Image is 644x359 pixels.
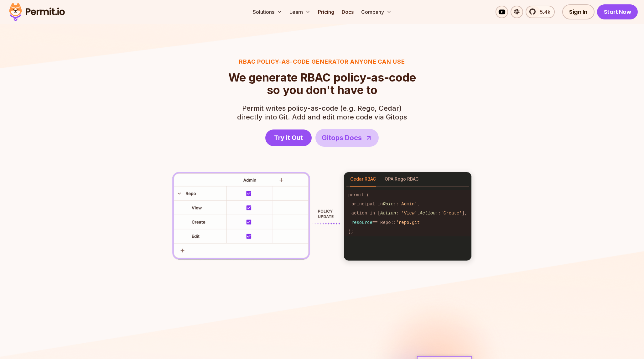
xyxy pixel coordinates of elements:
[339,6,356,18] a: Docs
[344,209,472,218] code: action in [ :: , :: ],
[526,6,555,18] a: 5.4k
[287,6,313,18] button: Learn
[396,220,422,225] span: 'repo.git'
[315,129,379,147] a: Gitops Docs
[6,1,68,23] img: Permit logo
[380,211,396,216] span: Action
[399,202,417,207] span: 'Admin'
[359,6,394,18] button: Company
[351,220,372,225] span: resource
[344,190,472,199] code: permit (
[344,200,472,209] code: principal in :: ,
[315,6,337,18] a: Pricing
[420,211,435,216] span: Action
[237,104,407,113] span: Permit writes policy-as-code (e.g. Rego, Cedar)
[441,211,462,216] span: 'Create'
[401,211,417,216] span: 'View'
[228,57,416,66] h3: RBAC Policy-as-code generator anyone can use
[383,202,393,207] span: Role
[350,172,376,187] button: Cedar RBAC
[322,133,362,143] span: Gitops Docs
[344,218,472,227] code: == Repo::
[228,71,416,84] span: We generate RBAC policy-as-code
[385,172,418,187] button: OPA Rego RBAC
[274,133,303,142] span: Try it Out
[228,71,416,96] h2: so you don't have to
[344,227,472,236] code: );
[536,8,550,16] span: 5.4k
[250,6,284,18] button: Solutions
[237,104,407,121] p: directly into Git. Add and edit more code via Gitops
[597,4,638,19] a: Start Now
[562,4,595,19] a: Sign In
[265,129,312,146] a: Try it Out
